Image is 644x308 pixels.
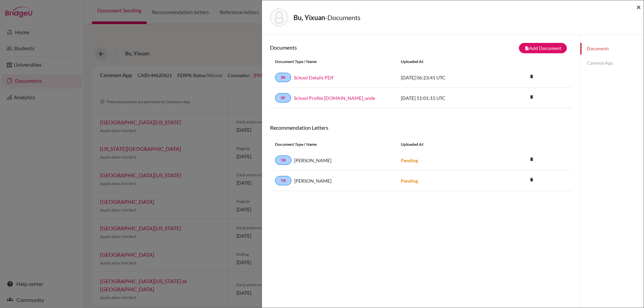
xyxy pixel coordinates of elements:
[401,178,418,184] strong: Pending
[270,44,421,51] h6: Documents
[275,93,291,103] a: SP
[294,74,334,81] a: School Details PDF
[275,156,291,165] a: TR
[325,13,361,21] span: - Documents
[519,43,567,53] button: note_addAdd Document
[396,95,496,102] div: [DATE] 11:01:15 UTC
[527,71,537,81] i: delete
[293,13,325,21] strong: Bu, Yixuan
[527,154,537,164] i: delete
[270,124,572,131] h6: Recommendation Letters
[636,3,641,11] button: Close
[294,157,331,164] span: [PERSON_NAME]
[527,155,537,164] a: delete
[270,141,396,147] div: Document Type / Name
[527,93,537,102] a: delete
[580,43,644,55] a: Documents
[294,177,331,184] span: [PERSON_NAME]
[294,95,375,102] a: School Profile [DOMAIN_NAME]_wide
[525,46,529,51] i: note_add
[527,176,537,185] a: delete
[527,175,537,185] i: delete
[527,92,537,102] i: delete
[275,176,291,185] a: TR
[270,59,396,65] div: Document Type / Name
[275,73,291,82] a: SR
[396,74,496,81] div: [DATE] 06:23:41 UTC
[396,59,496,65] div: Uploaded at
[527,72,537,81] a: delete
[580,57,644,69] a: Common App
[401,158,418,163] strong: Pending
[396,141,496,147] div: Uploaded at
[636,2,641,12] span: ×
